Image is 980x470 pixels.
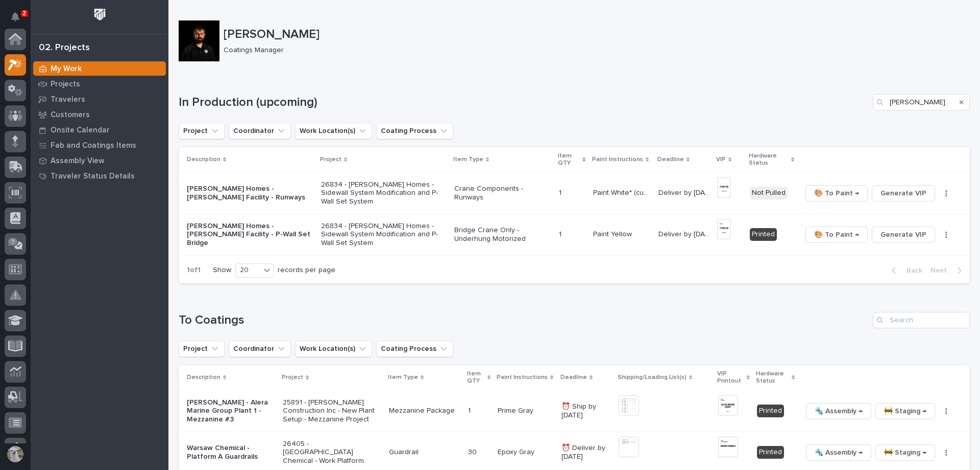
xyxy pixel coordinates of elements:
[224,27,966,42] p: [PERSON_NAME]
[179,313,869,328] h1: To Coatings
[875,444,935,461] button: 🚧 Staging →
[454,226,551,243] p: Bridge Crane Only - Underhung Motorized
[283,440,381,465] p: 26405 - [GEOGRAPHIC_DATA] Chemical - Work Platform
[187,154,220,165] p: Description
[749,150,789,169] p: Hardware Status
[295,123,372,139] button: Work Location(s)
[283,398,381,424] p: 25891 - [PERSON_NAME] Construction Inc - New Plant Setup - Mezzanine Project
[716,154,726,165] p: VIP
[13,12,26,29] div: Notifications2
[31,92,168,107] a: Travelers
[593,228,634,239] p: Paint Yellow
[179,95,869,110] h1: In Production (upcoming)
[31,168,168,184] a: Traveler Status Details
[717,368,744,387] p: VIP Printout
[187,398,275,424] p: [PERSON_NAME] - Alera Marine Group Plant 1 - Mezzanine #3
[51,141,136,150] p: Fab and Coatings Items
[5,6,26,28] button: Notifications
[187,222,313,248] p: [PERSON_NAME] Homes - [PERSON_NAME] Facility - P-Wall Set Bridge
[376,123,453,139] button: Coating Process
[187,444,275,461] p: Warsaw Chemical - Platform A Guardrails
[757,405,784,417] div: Printed
[179,123,225,139] button: Project
[872,185,935,202] button: Generate VIP
[179,390,970,432] tr: [PERSON_NAME] - Alera Marine Group Plant 1 - Mezzanine #325891 - [PERSON_NAME] Construction Inc -...
[468,405,473,415] p: 1
[376,341,453,357] button: Coating Process
[592,154,643,165] p: Paint Instructions
[31,138,168,153] a: Fab and Coatings Items
[880,229,926,241] span: Generate VIP
[179,172,970,214] tr: [PERSON_NAME] Homes - [PERSON_NAME] Facility - Runways26834 - [PERSON_NAME] Homes - Sidewall Syst...
[657,154,684,165] p: Deadline
[875,403,935,419] button: 🚧 Staging →
[51,95,85,104] p: Travelers
[389,448,460,457] p: Guardrail
[805,185,868,202] button: 🎨 To Paint →
[750,187,788,199] div: Not Pulled
[389,407,460,415] p: Mezzanine Package
[926,266,970,275] button: Next
[498,448,553,457] p: Epoxy Gray
[278,266,335,275] p: records per page
[236,265,260,276] div: 20
[224,46,962,55] p: Coatings Manager
[31,107,168,122] a: Customers
[559,187,563,197] p: 1
[31,122,168,138] a: Onsite Calendar
[806,444,871,461] button: 🔩 Assembly →
[187,372,220,383] p: Description
[90,5,109,24] img: Workspace Logo
[815,446,863,459] span: 🔩 Assembly →
[559,228,563,239] p: 1
[321,181,446,206] p: 26834 - [PERSON_NAME] Homes - Sidewall System Modification and P-Wall Set System
[561,402,610,420] p: ⏰ Ship by [DATE]
[31,153,168,168] a: Assembly View
[321,222,446,248] p: 26834 - [PERSON_NAME] Homes - Sidewall System Modification and P-Wall Set System
[873,312,970,328] input: Search
[51,156,104,166] p: Assembly View
[179,341,225,357] button: Project
[593,187,652,197] p: Paint White* (custom)
[873,94,970,110] input: Search
[22,10,26,17] p: 2
[213,266,231,275] p: Show
[815,405,863,417] span: 🔩 Assembly →
[468,446,479,457] p: 30
[51,64,82,74] p: My Work
[229,123,291,139] button: Coordinator
[805,227,868,243] button: 🎨 To Paint →
[757,446,784,459] div: Printed
[561,444,610,461] p: ⏰ Deliver by [DATE]
[756,368,789,387] p: Hardware Status
[814,187,859,199] span: 🎨 To Paint →
[498,407,553,415] p: Prime Gray
[884,405,926,417] span: 🚧 Staging →
[814,229,859,241] span: 🎨 To Paint →
[388,372,418,383] p: Item Type
[880,187,926,199] span: Generate VIP
[282,372,303,383] p: Project
[51,80,80,89] p: Projects
[187,185,313,202] p: [PERSON_NAME] Homes - [PERSON_NAME] Facility - Runways
[884,446,926,459] span: 🚧 Staging →
[31,61,168,76] a: My Work
[51,110,90,120] p: Customers
[5,443,26,465] button: users-avatar
[320,154,341,165] p: Project
[900,266,922,275] span: Back
[454,185,551,202] p: Crane Components - Runways
[497,372,548,383] p: Paint Instructions
[467,368,484,387] p: Item QTY
[560,372,587,383] p: Deadline
[39,42,90,54] div: 02. Projects
[618,372,687,383] p: Shipping/Loading List(s)
[930,266,953,275] span: Next
[295,341,372,357] button: Work Location(s)
[872,227,935,243] button: Generate VIP
[884,266,926,275] button: Back
[453,154,483,165] p: Item Type
[179,258,209,283] p: 1 of 1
